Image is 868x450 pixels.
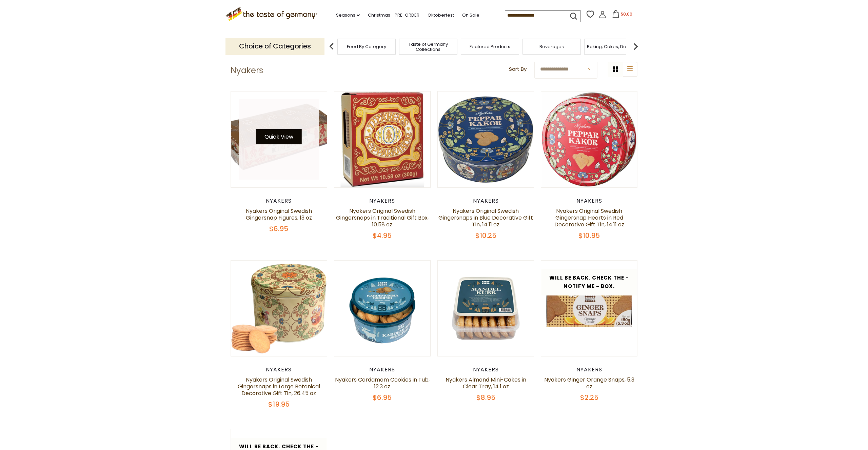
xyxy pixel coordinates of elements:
img: Nyakers [334,261,430,356]
a: Food By Category [347,44,386,49]
a: Baking, Cakes, Desserts [587,44,639,49]
div: Nyakers [231,198,327,204]
a: Nyakers Original Swedish Gingersnap Figures, 13 oz [246,207,312,222]
img: Nyakers [334,91,430,187]
a: Nyakers Original Swedish Gingersnap Hearts in Red Decorative Gift Tin, 14.11 oz [554,207,624,228]
a: Oktoberfest [428,12,454,19]
button: Quick View [256,129,302,144]
label: Sort By: [509,65,528,74]
a: Nyakers Ginger Orange Snaps, 5.3 oz [544,376,634,390]
div: Nyakers [437,366,534,373]
span: $19.95 [268,400,290,409]
button: $0.00 [608,10,636,20]
img: Nyakers [438,91,534,187]
span: $10.25 [475,231,496,240]
a: Nyakers Almond Mini-Cakes in Clear Tray, 14.1 oz [446,376,526,390]
span: $0.00 [621,11,632,17]
img: Nyakers [541,91,637,187]
span: $6.95 [373,393,392,402]
div: Nyakers [334,198,431,204]
div: Nyakers [541,198,637,204]
a: Nyakers Original Swedish Gingersnaps in Large Botanical Decorative Gift Tin, 26.45 oz [238,376,320,397]
a: Nyakers Cardamom Cookies in Tub, 12.3 oz [335,376,430,390]
img: Nyakers [541,261,637,356]
a: Christmas - PRE-ORDER [368,12,419,19]
h1: Nyakers [231,65,263,76]
img: Nyakers [438,261,534,356]
a: Taste of Germany Collections [401,42,455,52]
span: $8.95 [476,393,495,402]
img: Nyakers [231,261,327,356]
span: $6.95 [269,224,288,233]
span: $2.25 [580,393,598,402]
div: Nyakers [541,366,637,373]
div: Nyakers [334,366,431,373]
span: $4.95 [373,231,392,240]
a: On Sale [462,12,479,19]
span: $10.95 [578,231,600,240]
p: Choice of Categories [225,38,324,55]
a: Nyakers Original Swedish Gingersnaps in Traditional Gift Box, 10.58 oz [336,207,429,228]
a: Seasons [336,12,360,19]
div: Nyakers [437,198,534,204]
a: Nyakers Original Swedish Gingersnaps in Blue Decorative Gift Tin, 14.11 oz [438,207,533,228]
img: previous arrow [325,40,338,53]
a: Beverages [539,44,564,49]
a: Featured Products [470,44,510,49]
img: next arrow [629,40,643,53]
img: Nyakers [231,91,327,187]
div: Nyakers [231,366,327,373]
